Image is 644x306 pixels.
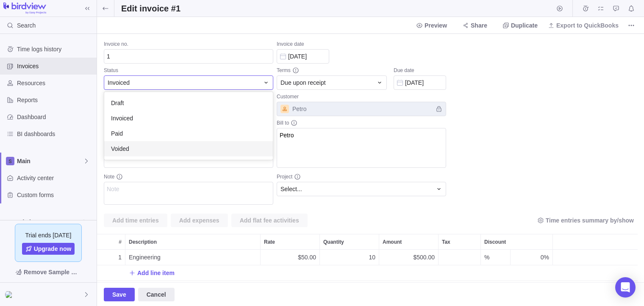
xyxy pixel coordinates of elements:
span: Draft [111,99,124,107]
div: grid [104,92,273,160]
span: Invoiced [108,78,130,87]
span: Paid [111,129,123,138]
span: Invoiced [111,114,133,122]
span: Voided [111,145,129,153]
